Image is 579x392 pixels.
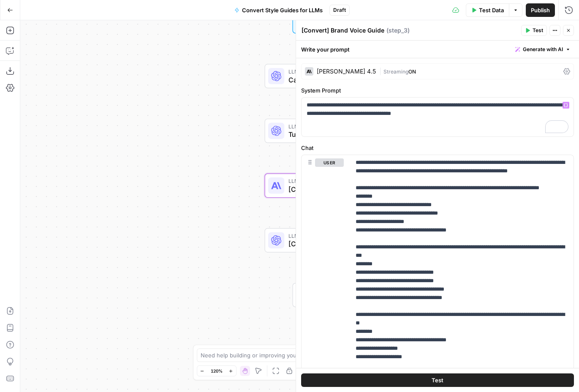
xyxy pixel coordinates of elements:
span: ON [408,68,416,75]
div: EndOutput [265,283,422,308]
div: LLM · GPT-5Turn into LLM guide (All)Step 2 [265,119,422,143]
span: Turn into LLM guide (All) [288,129,394,139]
button: Test [301,373,574,387]
span: [Compare] Brand Voice Guide [288,239,393,249]
button: Generate with AI [512,44,574,55]
div: WorkflowInput SettingsInputs [265,9,422,34]
div: [PERSON_NAME] 4.5 [317,68,376,74]
div: LLM · O3Categorize materialsStep 1 [265,64,422,88]
span: Streaming [383,68,408,75]
button: user [315,158,344,167]
label: Chat [301,144,574,152]
span: Generate with AI [523,46,563,53]
span: Test [432,376,443,384]
span: ( step_3 ) [386,26,410,35]
span: 120% [211,367,223,374]
div: LLM · O3[Compare] Brand Voice GuideStep 4 [265,228,422,253]
span: Test Data [479,6,504,14]
span: Draft [333,6,346,14]
button: Test [521,25,547,36]
div: LLM · [PERSON_NAME] 4.5[Convert] Brand Voice GuideStep 3 [265,174,422,198]
span: LLM · O3 [288,232,393,240]
span: LLM · O3 [288,68,395,76]
span: Categorize materials [288,75,395,85]
span: Test [533,27,543,34]
label: System Prompt [301,86,574,95]
span: LLM · GPT-5 [288,122,394,130]
button: Publish [526,3,555,17]
button: Test Data [466,3,509,17]
span: LLM · [PERSON_NAME] 4.5 [288,177,394,185]
span: Convert Style Guides for LLMs [242,6,323,14]
div: Write your prompt [296,41,579,58]
textarea: [Convert] Brand Voice Guide [302,26,384,35]
button: Convert Style Guides for LLMs [229,3,328,17]
span: Publish [531,6,550,14]
span: | [379,67,383,75]
div: To enrich screen reader interactions, please activate Accessibility in Grammarly extension settings [302,98,574,136]
span: [Convert] Brand Voice Guide [288,184,394,194]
